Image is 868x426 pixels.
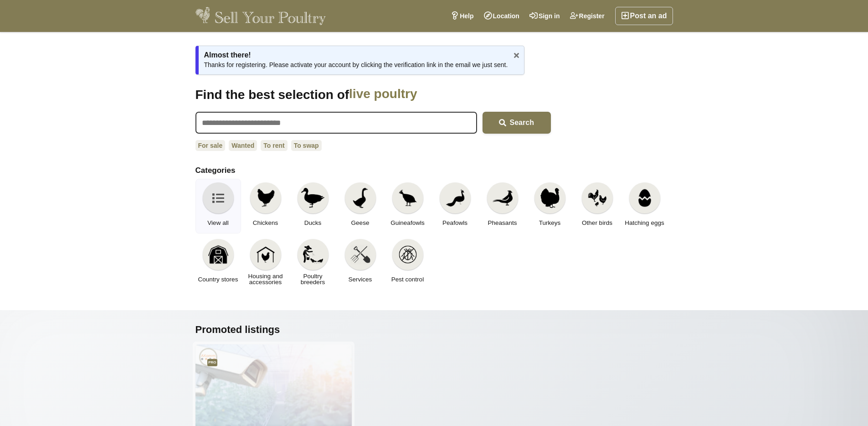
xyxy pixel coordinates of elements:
a: Ducks Ducks [290,179,336,234]
a: For sale [195,140,226,151]
h4: Almost there! [204,51,508,59]
a: Wanted [229,140,257,151]
a: Geese Geese [338,179,383,234]
a: Guineafowls Guineafowls [385,179,431,234]
a: Chickens Chickens [243,179,288,234]
img: Pest control [398,244,418,265]
img: Peafowls [445,188,465,208]
a: Housing and accessories Housing and accessories [243,235,288,290]
a: Peafowls Peafowls [432,179,478,234]
img: Ducks [301,188,324,208]
button: Search [483,112,551,134]
a: Post an ad [615,7,673,25]
span: Services [349,276,372,282]
span: Turkeys [539,220,561,226]
img: Other birds [587,188,607,208]
img: Housing and accessories [256,244,276,265]
a: Country stores Country stores [195,235,241,290]
span: Peafowls [442,220,467,226]
a: Pheasants Pheasants [480,179,525,234]
span: Poultry breeders [293,273,333,285]
a: Other birds Other birds [575,179,620,234]
span: Housing and accessories [246,273,286,285]
a: Turkeys Turkeys [527,179,573,234]
span: Professional member [207,359,217,366]
span: Guineafowls [390,220,424,226]
h1: Find the best selection of [195,86,551,103]
img: Guineafowls [398,188,418,208]
span: View all [207,220,228,226]
img: Sell Your Poultry [195,7,326,25]
span: Ducks [304,220,322,226]
a: Pro [199,348,217,366]
div: Thanks for registering. Please activate your account by clicking the verification link in the ema... [195,46,525,75]
img: Hatching eggs [635,188,655,208]
span: Search [510,119,534,126]
span: Country stores [198,276,238,282]
img: Geese [350,188,370,208]
a: Pest control Pest control [385,235,431,290]
span: Other birds [582,220,612,226]
a: Register [565,7,610,25]
img: Pheasants [493,188,513,208]
span: Pest control [391,276,424,282]
a: To swap [291,140,322,151]
a: Hatching eggs Hatching eggs [622,179,668,234]
h2: Promoted listings [195,324,673,336]
span: Geese [351,220,370,226]
a: x [509,48,523,62]
a: View all [195,179,241,234]
a: Poultry breeders Poultry breeders [290,235,336,290]
span: Chickens [253,220,278,226]
img: AKomm [199,348,217,366]
span: Hatching eggs [625,220,664,226]
img: Country stores [208,244,228,265]
img: Services [350,244,370,265]
span: Pheasants [488,220,517,226]
h2: Categories [195,166,673,175]
a: To rent [261,140,287,151]
img: Chickens [256,188,276,208]
a: Location [479,7,524,25]
a: Services Services [338,235,383,290]
img: Turkeys [540,188,560,208]
a: Help [446,7,478,25]
img: Poultry breeders [303,244,323,265]
a: Sign in [524,7,565,25]
span: live poultry [349,86,502,103]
